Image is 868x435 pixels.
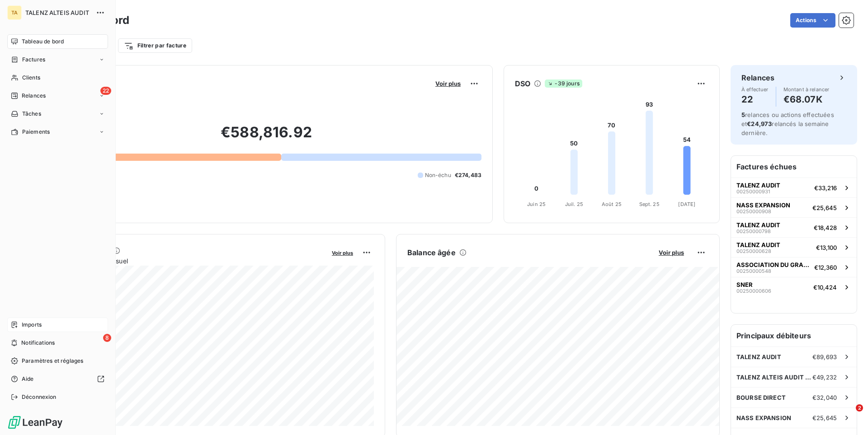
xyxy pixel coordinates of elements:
span: Factures [22,56,45,64]
button: Actions [790,13,835,28]
span: TALENZ ALTEIS AUDIT IDF [736,374,812,381]
span: Imports [22,321,42,329]
span: €33,216 [814,184,837,192]
div: TA [7,5,22,20]
span: TALENZ AUDIT [736,353,781,360]
span: SNER [736,281,753,288]
span: Montant à relancer [783,87,830,92]
span: 5 [741,111,745,118]
tspan: Juin 25 [527,201,546,207]
span: €274,483 [455,171,481,179]
button: SNER00250000606€10,424 [731,277,857,297]
tspan: [DATE] [678,201,695,207]
button: Voir plus [433,80,463,88]
h6: DSO [515,78,530,89]
span: BOURSE DIRECT [736,394,786,401]
h6: Relances [741,72,774,83]
span: Voir plus [659,249,684,256]
span: €12,360 [814,264,837,271]
tspan: Août 25 [602,201,622,207]
h6: Factures échues [731,156,857,178]
span: Déconnexion [22,393,57,401]
span: Paramètres et réglages [22,357,83,365]
span: Voir plus [435,80,461,87]
span: TALENZ ALTEIS AUDIT [25,9,90,16]
span: €18,428 [814,224,837,231]
span: Non-échu [425,171,451,179]
tspan: Juil. 25 [565,201,583,207]
span: À effectuer [741,87,769,92]
span: Tableau de bord [22,37,64,46]
span: Clients [22,74,40,82]
span: €24,973 [747,120,772,127]
span: 00250000798 [736,229,771,234]
span: 00250000628 [736,248,771,254]
span: €89,693 [812,353,837,360]
tspan: Sept. 25 [639,201,660,207]
span: €25,645 [812,204,837,211]
span: 00250000606 [736,288,771,294]
span: Relances [22,92,46,100]
iframe: Intercom live chat [837,404,859,426]
span: €32,040 [812,394,837,401]
span: TALENZ AUDIT [736,182,780,189]
span: NASS EXPANSION [736,414,791,421]
span: Chiffre d'affaires mensuel [51,256,325,266]
img: Logo LeanPay [7,415,63,430]
span: TALENZ AUDIT [736,241,780,248]
h2: €588,816.92 [51,123,481,150]
h4: €68.07K [783,92,830,107]
h4: 22 [741,92,769,107]
button: TALENZ AUDIT00250000931€33,216 [731,178,857,197]
h6: Balance âgée [407,247,456,258]
span: TALENZ AUDIT [736,221,780,229]
span: 00250000548 [736,268,771,274]
span: relances ou actions effectuées et relancés la semaine dernière. [741,111,834,136]
button: TALENZ AUDIT00250000798€18,428 [731,217,857,237]
span: €49,232 [812,374,837,381]
span: ASSOCIATION DU GRAND LIEU [736,261,811,268]
span: 8 [103,334,111,342]
span: Aide [22,375,34,383]
span: €13,100 [816,244,837,251]
button: ASSOCIATION DU GRAND LIEU00250000548€12,360 [731,257,857,277]
button: Filtrer par facture [118,38,192,53]
span: -39 jours [545,80,582,88]
span: Paiements [22,128,50,136]
span: 2 [856,404,863,412]
span: 00250000931 [736,189,770,194]
span: Notifications [21,339,55,347]
span: 22 [100,87,111,95]
button: TALENZ AUDIT00250000628€13,100 [731,237,857,257]
button: NASS EXPANSION00250000908€25,645 [731,197,857,217]
span: NASS EXPANSION [736,201,790,209]
span: €25,645 [812,414,837,421]
a: Aide [7,372,108,386]
span: 00250000908 [736,209,771,214]
button: Voir plus [329,248,356,257]
span: Tâches [22,110,41,118]
span: Voir plus [332,250,353,256]
h6: Principaux débiteurs [731,325,857,346]
button: Voir plus [656,248,687,257]
span: €10,424 [813,284,837,291]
